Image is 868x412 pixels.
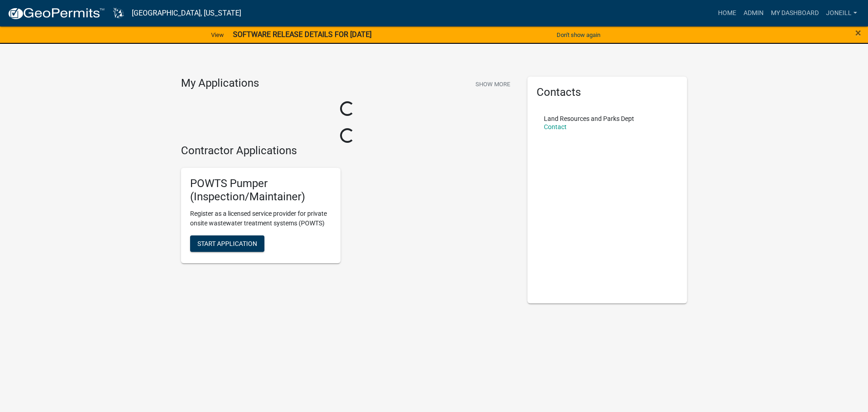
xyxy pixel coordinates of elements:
[132,5,241,21] a: [GEOGRAPHIC_DATA], [US_STATE]
[740,5,767,22] a: Admin
[544,115,634,122] p: Land Resources and Parks Dept
[233,30,372,39] strong: SOFTWARE RELEASE DETAILS FOR [DATE]
[855,26,861,39] span: ×
[181,144,514,157] h4: Contractor Applications
[181,77,259,90] h4: My Applications
[714,5,740,22] a: Home
[181,144,514,271] wm-workflow-list-section: Contractor Applications
[553,27,604,42] button: Don't show again
[190,177,331,203] h5: POWTS Pumper (Inspection/Maintainer)
[822,5,861,22] a: joneill
[190,209,331,228] p: Register as a licensed service provider for private onsite wastewater treatment systems (POWTS)
[855,27,861,38] button: Close
[207,27,227,42] a: View
[537,86,678,99] h5: Contacts
[767,5,822,22] a: My Dashboard
[197,240,257,247] span: Start Application
[190,235,264,252] button: Start Application
[472,77,514,92] button: Show More
[112,7,124,19] img: Dodge County, Wisconsin
[544,123,567,130] a: Contact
